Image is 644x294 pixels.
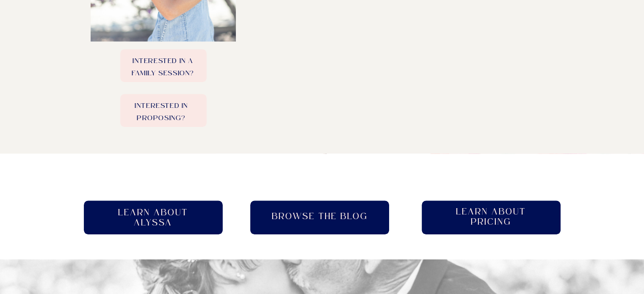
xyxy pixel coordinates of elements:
a: Interested in Proposing? [119,100,205,121]
a: Learn About Alyssa [111,208,195,227]
a: Interested in a family session? [120,55,206,76]
a: Browse the blog [262,212,378,222]
a: Learn About pricing [448,207,534,228]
